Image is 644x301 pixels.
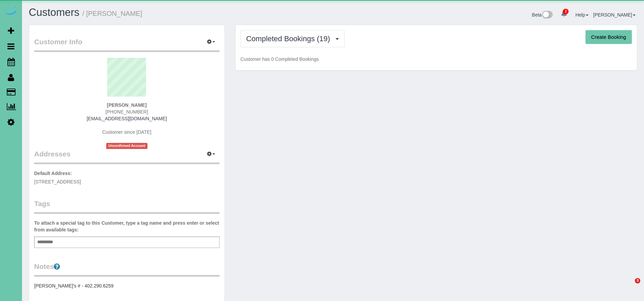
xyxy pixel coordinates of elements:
span: Unconfirmed Account [106,143,147,149]
img: Automaid Logo [4,7,18,16]
label: To attach a special tag to this Customer, type a tag name and press enter or select from availabl... [34,220,220,233]
span: 2 [563,9,569,14]
legend: Notes [34,261,220,277]
label: Default Address: [34,170,72,177]
legend: Customer Info [34,37,220,52]
a: [EMAIL_ADDRESS][DOMAIN_NAME] [87,116,167,121]
a: [PERSON_NAME] [593,12,636,18]
button: Completed Bookings (19) [240,30,345,47]
span: Completed Bookings (19) [246,34,333,43]
a: Beta [532,12,553,18]
a: 2 [557,7,571,22]
button: Create Booking [585,30,632,44]
span: 3 [635,278,640,283]
span: [STREET_ADDRESS] [34,179,81,184]
span: [PHONE_NUMBER] [106,109,148,115]
span: Customer since [DATE] [102,129,151,135]
pre: [PERSON_NAME]'s # - 402.290.6259 [34,282,220,289]
iframe: Intercom live chat [621,278,637,294]
small: / [PERSON_NAME] [83,10,142,17]
img: New interface [542,11,553,20]
a: Customers [29,6,79,18]
legend: Tags [34,199,220,214]
strong: [PERSON_NAME] [107,102,146,108]
a: Help [575,12,589,18]
p: Customer has 0 Completed Bookings [240,56,632,62]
